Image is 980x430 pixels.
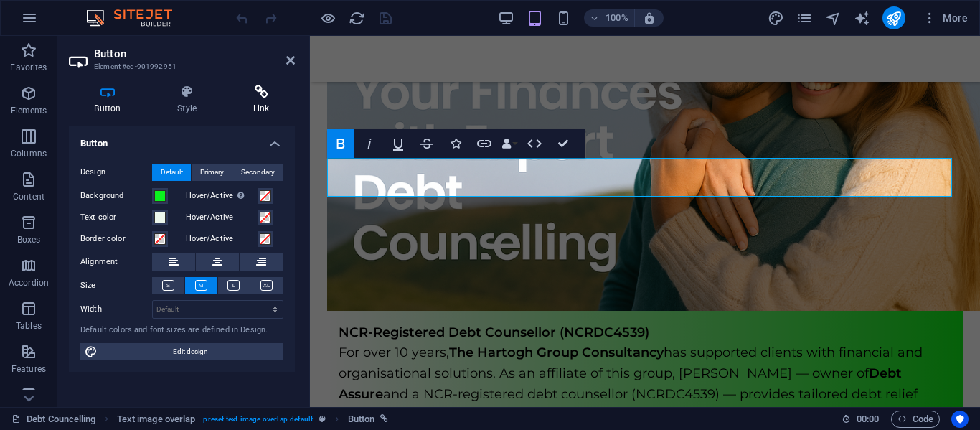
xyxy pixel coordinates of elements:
[17,234,41,246] p: Boxes
[825,9,842,27] button: navigator
[499,129,519,158] button: Data Bindings
[413,129,440,158] button: Strikethrough
[201,411,313,428] span: . preset-text-image-overlap-default
[80,187,152,205] label: Background
[380,415,388,423] i: This element is linked
[796,9,814,27] button: pages
[319,415,326,423] i: This element is a customizable preset
[521,129,548,158] button: HTML
[768,9,785,27] button: design
[80,343,283,360] button: Edit design
[584,9,635,27] button: 100%
[152,85,228,115] h4: Style
[69,85,152,115] h4: Button
[442,129,469,158] button: Icons
[356,129,383,158] button: Italic (Ctrl+I)
[550,129,577,158] button: Confirm (Ctrl+⏎)
[11,148,47,159] p: Columns
[80,230,152,248] label: Border color
[80,253,152,271] label: Alignment
[349,10,365,27] i: Reload page
[348,9,365,27] button: reload
[11,363,46,375] p: Features
[186,230,258,248] label: Hover/Active
[854,9,871,27] button: text_generator
[471,129,498,158] button: Link
[9,277,49,289] p: Accordion
[842,411,880,428] h6: Session time
[94,60,266,73] h3: Element #ed-901992951
[241,164,275,181] span: Secondary
[857,411,879,428] span: 00 00
[923,11,968,25] span: More
[117,411,389,428] nav: breadcrumb
[192,164,232,181] button: Primary
[796,10,813,27] i: Pages (Ctrl+Alt+S)
[152,164,191,181] button: Default
[232,164,283,181] button: Secondary
[917,6,974,29] button: More
[825,10,842,27] i: Navigator
[80,277,152,294] label: Size
[385,129,412,158] button: Underline (Ctrl+U)
[117,411,196,428] span: Click to select. Double-click to edit
[80,209,152,226] label: Text color
[10,62,47,73] p: Favorites
[80,164,152,181] label: Design
[11,411,96,428] a: Click to cancel selection. Double-click to open Pages
[643,11,656,24] i: On resize automatically adjust zoom level to fit chosen device.
[606,9,628,27] h6: 100%
[161,164,183,181] span: Default
[891,411,940,428] button: Code
[186,209,258,226] label: Hover/Active
[83,9,190,27] img: Editor Logo
[951,411,969,428] button: Usercentrics
[200,164,224,181] span: Primary
[885,10,902,27] i: Publish
[11,105,47,116] p: Elements
[897,411,933,428] span: Code
[319,9,336,27] button: Click here to leave preview mode and continue editing
[13,191,44,202] p: Content
[227,85,295,115] h4: Link
[882,6,905,29] button: publish
[186,187,258,205] label: Hover/Active
[80,324,283,337] div: Default colors and font sizes are defined in Design.
[16,320,42,332] p: Tables
[80,305,152,313] label: Width
[854,10,870,27] i: AI Writer
[327,129,354,158] button: Bold (Ctrl+B)
[94,47,295,60] h2: Button
[69,126,295,152] h4: Button
[867,413,869,424] span: :
[348,411,375,428] span: Click to select. Double-click to edit
[768,10,784,27] i: Design (Ctrl+Alt+Y)
[102,343,279,360] span: Edit design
